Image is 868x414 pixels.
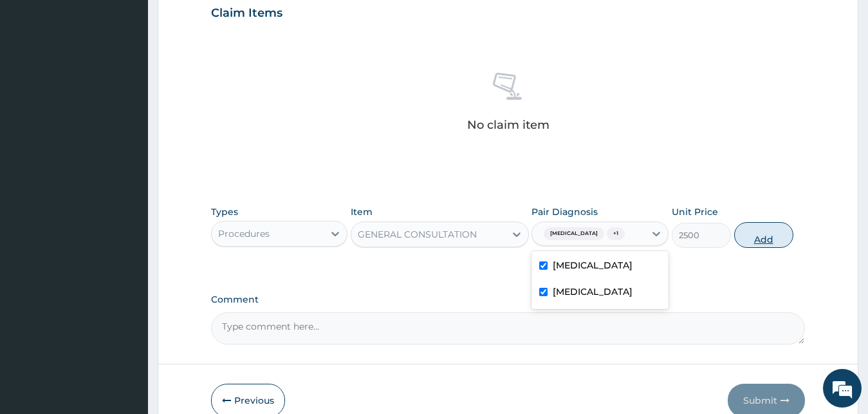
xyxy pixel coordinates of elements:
label: [MEDICAL_DATA] [553,259,633,272]
label: Pair Diagnosis [531,205,598,218]
label: Unit Price [672,205,718,218]
label: [MEDICAL_DATA] [553,285,633,298]
div: Minimize live chat window [211,6,242,37]
label: Item [351,205,373,218]
div: Chat with us now [67,72,216,89]
span: + 1 [607,227,625,240]
div: GENERAL CONSULTATION [358,228,477,241]
span: We're online! [75,125,178,255]
label: Types [211,207,238,218]
h3: Claim Items [211,6,282,21]
p: No claim item [467,118,549,131]
span: [MEDICAL_DATA] [544,227,604,240]
textarea: Type your message and hit 'Enter' [6,277,245,322]
button: Add [734,222,793,248]
label: Comment [211,294,806,305]
div: Procedures [218,227,270,240]
img: d_794563401_company_1708531726252_794563401 [24,64,52,97]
